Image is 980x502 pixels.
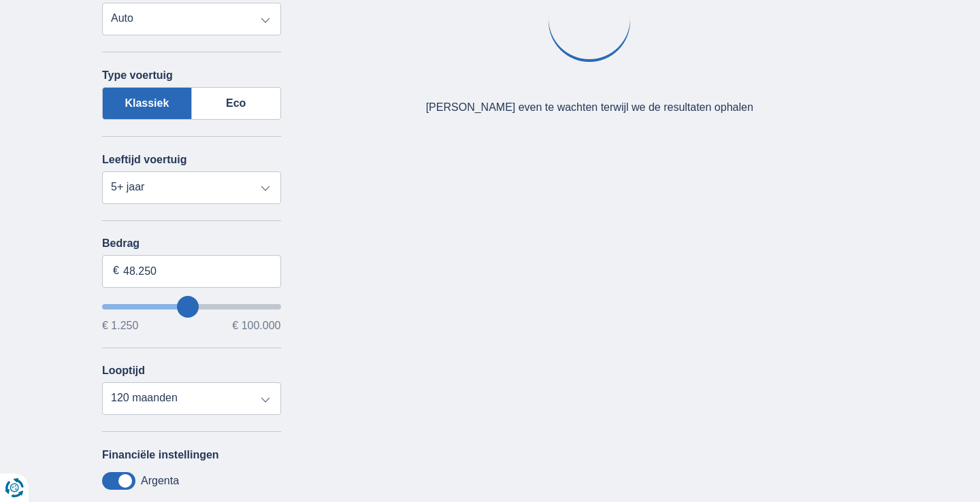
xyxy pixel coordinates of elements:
[102,237,281,250] label: Bedrag
[102,304,281,309] input: wantToBorrow
[102,154,186,166] label: Leeftijd voertuig
[102,320,138,331] span: € 1.250
[232,320,280,331] span: € 100.000
[113,263,119,279] span: €
[192,87,281,120] label: Eco
[426,100,753,116] div: [PERSON_NAME] even te wachten terwijl we de resultaten ophalen
[102,365,145,377] label: Looptijd
[102,69,173,82] label: Type voertuig
[102,87,192,120] label: Klassiek
[102,449,219,461] label: Financiële instellingen
[141,475,179,487] label: Argenta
